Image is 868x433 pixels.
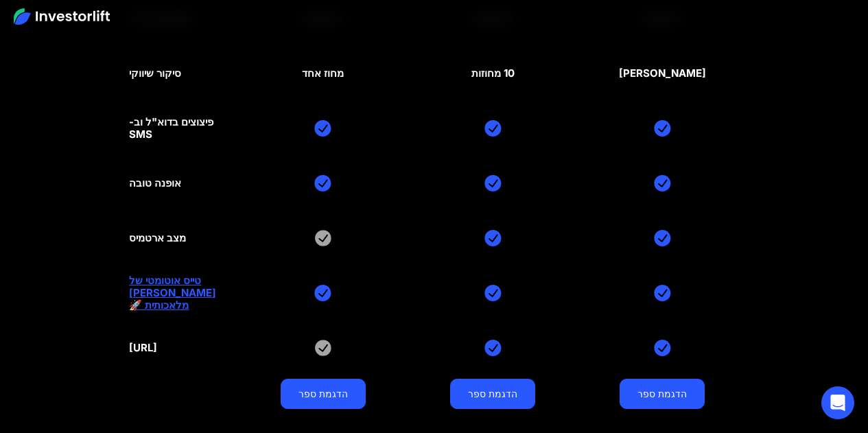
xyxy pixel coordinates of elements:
div: פתח את מסנג'ר האינטרקום [821,386,854,419]
a: הדגמת ספר [450,379,535,409]
font: מחוז אחד [302,67,344,80]
font: 10 מחוזות [471,67,515,80]
font: אופנה טובה [129,176,181,189]
font: טייס אוטומטי של [PERSON_NAME] מלאכותית 🚀 [129,274,216,312]
font: הדגמת ספר [298,388,348,399]
font: הדגמת ספר [468,388,517,399]
font: [PERSON_NAME] [619,67,706,80]
font: פיצוצים בדוא"ל וב-SMS [129,115,213,141]
font: סיקור שיווקי [129,67,181,80]
font: [URL] [129,341,157,354]
a: הדגמת ספר [281,379,366,409]
font: הדגמת ספר [637,388,687,399]
font: מצב ארטמיס [129,231,186,244]
a: טייס אוטומטי של [PERSON_NAME] מלאכותית 🚀 [129,274,230,312]
a: הדגמת ספר [620,379,705,409]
